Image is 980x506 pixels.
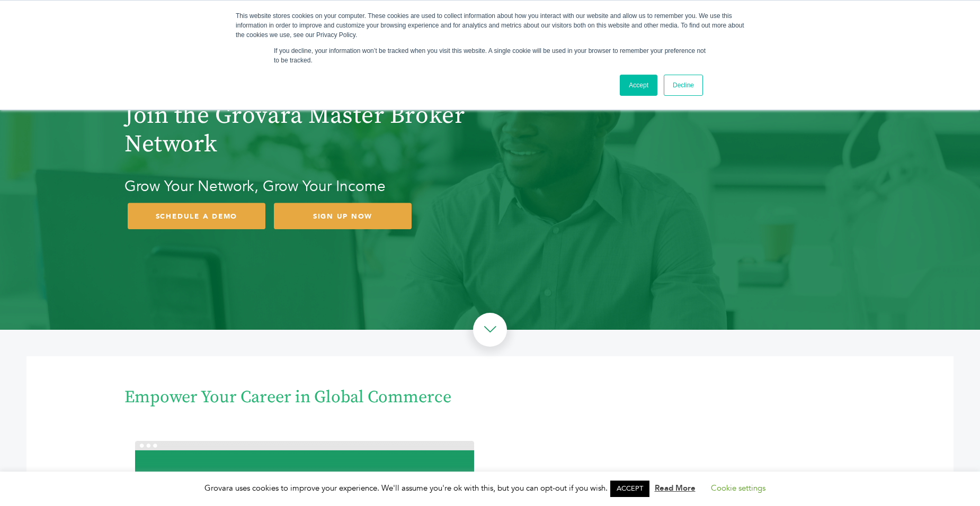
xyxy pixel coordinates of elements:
h1: Join the Grovara Master Broker Network [124,102,485,159]
h2: Grow Your Network, Grow Your Income [124,175,485,198]
a: Accept [620,75,657,96]
a: Decline [664,75,703,96]
span: Grovara uses cookies to improve your experience. We'll assume you're ok with this, but you can op... [204,483,776,493]
a: SIGN UP NOW [274,203,412,230]
h1: Empower Your Career in Global Commerce [124,387,856,409]
a: Cookie settings [711,483,765,493]
a: SCHEDULE A DEMO [128,203,265,230]
a: Read More [655,483,696,493]
p: If you decline, your information won’t be tracked when you visit this website. A single cookie wi... [274,46,706,65]
a: ACCEPT [610,481,649,497]
div: This website stores cookies on your computer. These cookies are used to collect information about... [236,11,744,40]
